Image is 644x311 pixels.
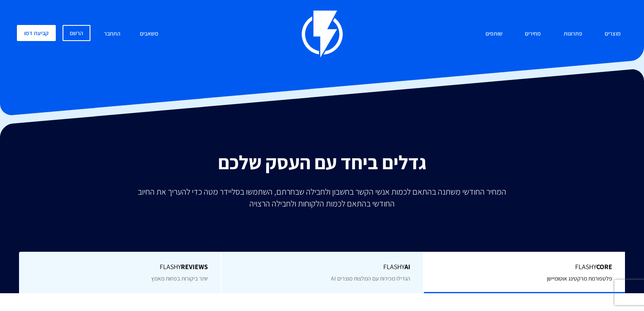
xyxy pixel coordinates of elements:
[151,275,208,282] span: יותר ביקורות בפחות מאמץ
[134,25,165,43] a: משאבים
[181,262,208,271] b: REVIEWS
[234,262,410,272] span: Flashy
[98,25,127,43] a: התחבר
[598,25,627,43] a: מוצרים
[479,25,509,43] a: שותפים
[331,275,410,282] span: הגדילו מכירות עם המלצות מוצרים AI
[32,262,208,272] span: Flashy
[132,186,512,209] p: המחיר החודשי משתנה בהתאם לכמות אנשי הקשר בחשבון ולחבילה שבחרתם, השתמשו בסליידר מטה כדי להעריך את ...
[437,262,612,272] span: Flashy
[518,25,547,43] a: מחירים
[547,275,612,282] span: פלטפורמת מרקטינג אוטומיישן
[63,25,90,41] a: הרשם
[596,262,612,271] b: Core
[404,262,410,271] b: AI
[17,25,56,41] a: קביעת דמו
[6,151,638,173] h2: גדלים ביחד עם העסק שלכם
[557,25,589,43] a: פתרונות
